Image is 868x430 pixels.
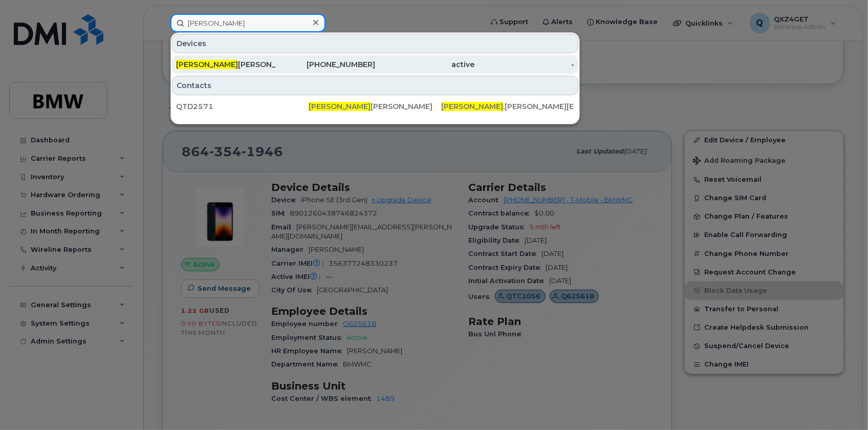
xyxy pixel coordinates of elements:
span: [PERSON_NAME] [309,102,371,111]
input: Find something... [170,14,325,32]
a: QTD2571[PERSON_NAME][PERSON_NAME][PERSON_NAME].[PERSON_NAME][EMAIL_ADDRESS][DOMAIN_NAME] [172,97,578,116]
div: Contacts [172,76,578,95]
div: [PERSON_NAME] [176,59,276,70]
span: [PERSON_NAME] [176,60,238,69]
div: QTD2571 [176,101,309,112]
div: .[PERSON_NAME][EMAIL_ADDRESS][DOMAIN_NAME] [442,101,574,112]
div: - [475,59,575,70]
a: [PERSON_NAME][PERSON_NAME][PHONE_NUMBER]active- [172,55,578,74]
span: [PERSON_NAME] [442,102,504,111]
div: active [375,59,475,70]
div: [PERSON_NAME] [309,101,441,112]
iframe: Messenger Launcher [823,385,860,422]
div: [PHONE_NUMBER] [276,59,376,70]
div: Devices [172,34,578,53]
